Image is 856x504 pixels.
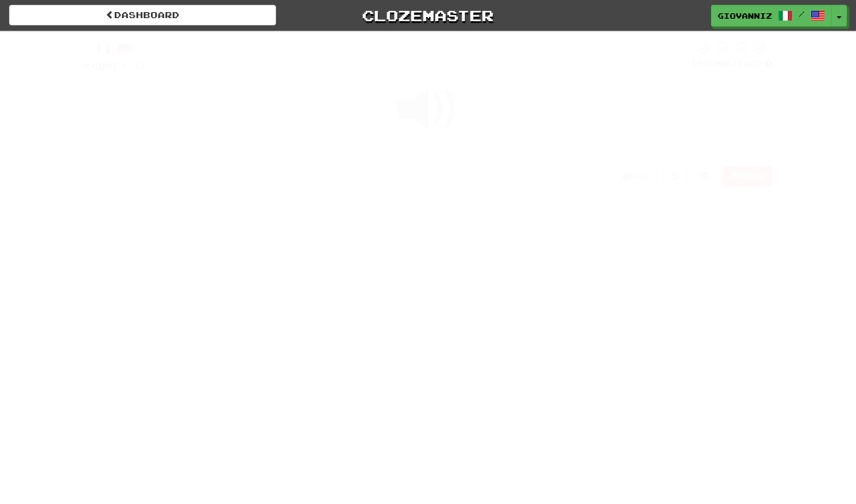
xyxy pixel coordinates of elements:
a: GiovanniZ / [711,5,832,27]
span: Score: [84,61,127,71]
div: Mastered [690,59,773,69]
button: Help! [615,166,658,187]
span: 100 % [690,59,715,68]
span: 0 [135,57,145,72]
span: / [799,10,805,18]
a: Dashboard [9,5,276,25]
a: Clozemaster [294,5,561,26]
button: Report [722,166,772,187]
span: GiovanniZ [718,10,772,21]
button: Round history (alt+y) [663,166,686,187]
div: / [84,40,145,56]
